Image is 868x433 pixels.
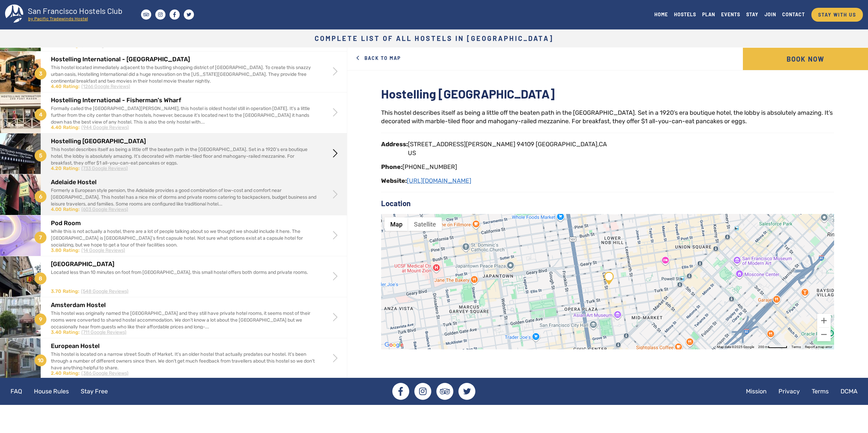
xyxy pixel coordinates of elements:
[51,56,316,63] h2: Hostelling International - [GEOGRAPHIC_DATA]
[51,269,316,276] div: Located less than 10 minutes on foot from [GEOGRAPHIC_DATA], this small hostel offers both dorms ...
[81,288,129,295] div: (548 Google Reviews)
[35,68,46,80] span: 3
[51,83,61,90] div: 4.40
[381,199,834,207] h2: Location
[63,83,80,90] div: Rating:
[51,310,316,330] div: This hostel was originally named the [GEOGRAPHIC_DATA] and they still have private hotel rooms, i...
[383,341,405,349] a: Open this area in Google Maps (opens a new window)
[81,165,128,172] div: (733 Google Reviews)
[51,370,61,377] div: 2.40
[28,6,122,16] tspan: San Francisco Hostels Club
[758,345,768,349] span: 200 m
[414,383,431,400] a: Instagram
[699,10,718,19] a: PLAN
[517,140,534,148] span: 94109
[51,97,316,104] h2: Hostelling International - Fisherman's Wharf
[51,124,61,131] div: 4.40
[63,288,79,295] div: Rating:
[35,232,46,243] span: 7
[51,343,316,350] h2: European Hostel
[51,179,316,186] h2: Adelaide Hostel
[741,383,772,400] a: Mission
[381,176,407,185] div: Website:
[806,383,834,400] a: Terms
[408,140,607,149] div: ,
[35,273,46,284] span: 8
[384,217,408,231] button: Show street map
[536,140,597,148] span: [GEOGRAPHIC_DATA]
[762,10,779,19] a: JOIN
[51,146,316,167] div: This hostel describes itself as being a little off the beaten path in the [GEOGRAPHIC_DATA]. Set ...
[381,109,834,126] div: This hostel describes itself as being a little off the beaten path in the [GEOGRAPHIC_DATA]. Set ...
[63,370,80,377] div: Rating:
[51,165,61,172] div: 4.20
[458,383,475,400] a: Twitter
[811,8,863,22] a: STAY WITH US
[756,345,789,349] button: Map Scale: 200 m per 53 pixels
[51,64,316,85] div: This hostel located immediately adjacent to the bustling shopping district of [GEOGRAPHIC_DATA]. ...
[63,165,80,172] div: Rating:
[35,354,46,366] span: 10
[408,149,607,157] div: US
[651,10,671,19] a: HOME
[51,206,61,213] div: 4.00
[51,138,316,145] h2: Hostelling [GEOGRAPHIC_DATA]
[51,302,316,309] h2: Amsterdam Hostel
[835,383,863,400] a: DCMA
[35,313,46,325] span: 9
[81,124,129,131] div: (944 Google Reviews)
[408,140,515,148] span: [STREET_ADDRESS][PERSON_NAME]
[791,345,801,349] a: Terms
[51,187,316,208] div: Formerly a European style pension, the Adelaide provides a good combination of low-cost and comfo...
[718,10,743,19] a: EVENTS
[63,247,80,254] div: Rating:
[779,10,808,19] a: CONTACT
[63,124,80,131] div: Rating:
[35,191,46,202] span: 6
[817,328,831,341] button: Zoom out
[383,341,405,349] img: Google
[743,10,762,19] a: STAY
[35,109,46,121] span: 4
[352,48,404,69] a: Back to Map
[381,163,402,171] div: Phone:
[402,163,457,171] div: [PHONE_NUMBER]
[817,314,831,327] button: Zoom in
[381,87,834,101] h2: Hostelling [GEOGRAPHIC_DATA]
[51,228,316,248] div: While this is not actually a hostel, there are a lot of people talking about so we thought we sho...
[51,261,316,268] h2: [GEOGRAPHIC_DATA]
[51,329,61,336] div: 3.40
[805,345,832,349] a: Report a map error
[81,206,128,213] div: (603 Google Reviews)
[75,383,113,400] a: Stay Free
[392,383,409,400] a: Facebook
[35,150,46,161] span: 5
[81,247,125,254] div: (14 Google Reviews)
[671,10,699,19] a: HOSTELS
[51,247,61,254] div: 3.80
[51,220,316,227] h2: Pod Room
[381,140,408,149] div: Address:
[407,177,471,185] a: [URL][DOMAIN_NAME]
[599,140,607,148] span: CA
[5,4,129,25] a: San Francisco Hostels Club by Pacific Tradewinds Hostel
[773,383,805,400] a: Privacy
[63,329,80,336] div: Rating:
[28,16,88,21] tspan: by Pacific Tradewinds Hostel
[5,383,27,400] a: FAQ
[408,217,442,231] button: Show satellite imagery
[717,345,754,349] span: Map data ©2025 Google
[51,288,61,295] div: 3.70
[51,351,316,371] div: This hostel is located on a narrow street South of Market. It’s an older hostel that actually pre...
[51,105,316,126] div: Formally called the [GEOGRAPHIC_DATA][PERSON_NAME], this hostel is oldest hostel still in operati...
[28,383,74,400] a: House Rules
[81,83,130,90] div: (1266 Google Reviews)
[436,383,453,400] a: Tripadvisor
[743,48,868,70] a: Book Now
[81,329,126,336] div: (711 Google Reviews)
[81,370,129,377] div: (386 Google Reviews)
[63,206,80,213] div: Rating:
